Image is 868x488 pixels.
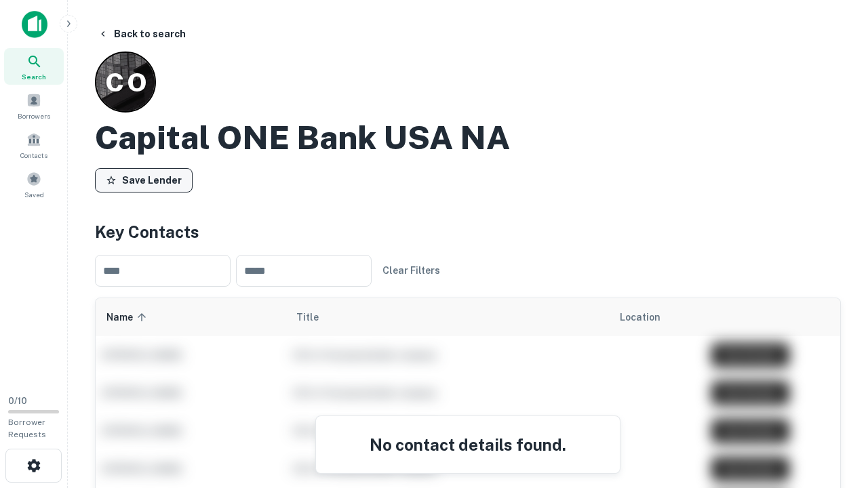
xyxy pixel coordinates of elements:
p: C O [105,63,146,102]
img: capitalize-icon.png [22,11,47,38]
span: Borrowers [18,110,50,121]
h2: Capital ONE Bank USA NA [95,118,510,157]
a: Saved [4,166,64,203]
h4: Key Contacts [95,220,841,244]
span: Saved [24,189,44,200]
iframe: Chat Widget [800,380,868,445]
button: Back to search [92,22,191,46]
a: Contacts [4,127,64,163]
span: Search [22,71,46,82]
button: Save Lender [95,168,193,192]
a: Search [4,48,64,85]
button: Clear Filters [377,258,446,283]
span: Contacts [20,150,47,161]
span: Borrower Requests [8,418,46,439]
a: Borrowers [4,87,64,124]
span: 0 / 10 [8,396,27,406]
h4: No contact details found. [332,432,604,457]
